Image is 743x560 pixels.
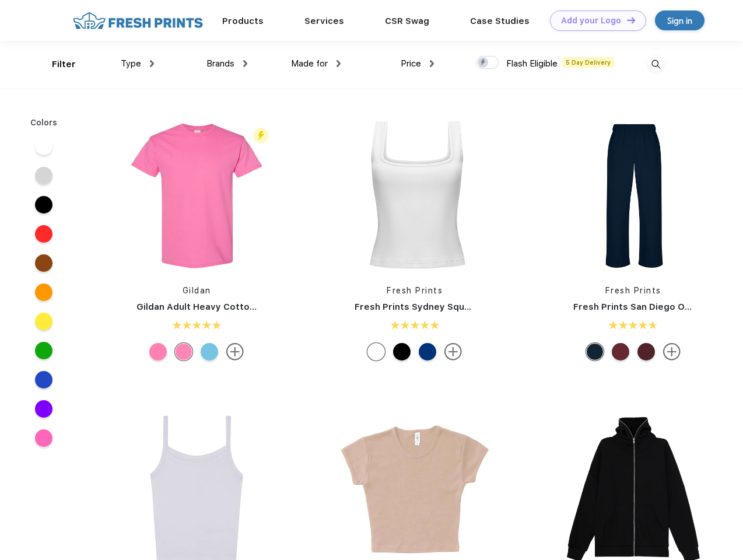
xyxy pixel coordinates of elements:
[419,343,436,360] div: Royal Blue White
[667,14,692,27] div: Sign in
[562,57,614,68] span: 5 Day Delivery
[506,58,558,69] span: Flash Eligible
[136,302,288,312] a: Gildan Adult Heavy Cotton T-Shirt
[121,58,141,69] span: Type
[22,117,66,129] div: Colors
[253,128,269,143] img: flash_active_toggle.svg
[663,343,681,360] img: more.svg
[430,60,434,67] img: dropdown.png
[655,10,705,30] a: Sign in
[149,343,167,360] div: Safety Pink
[337,118,492,273] img: func=resize&h=266
[387,286,443,295] a: Fresh Prints
[556,118,711,273] img: func=resize&h=266
[206,58,234,69] span: Brands
[637,343,655,360] div: Burgundy mto
[183,286,211,295] a: Gildan
[561,16,621,26] div: Add your Logo
[401,58,421,69] span: Price
[355,302,547,312] a: Fresh Prints Sydney Square Neck Tank Top
[175,343,192,360] div: Azalea
[586,343,604,360] div: Navy
[243,60,247,67] img: dropdown.png
[226,343,244,360] img: more.svg
[612,343,629,360] div: Crimson Red mto
[52,58,76,71] div: Filter
[119,118,274,273] img: func=resize&h=266
[291,58,328,69] span: Made for
[367,343,385,360] div: White
[337,60,341,67] img: dropdown.png
[627,17,635,23] img: DT
[444,343,462,360] img: more.svg
[69,10,206,31] img: fo%20logo%202.webp
[646,55,665,74] img: desktop_search.svg
[393,343,411,360] div: Black
[222,16,264,26] a: Products
[605,286,661,295] a: Fresh Prints
[201,343,218,360] div: Sky
[150,60,154,67] img: dropdown.png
